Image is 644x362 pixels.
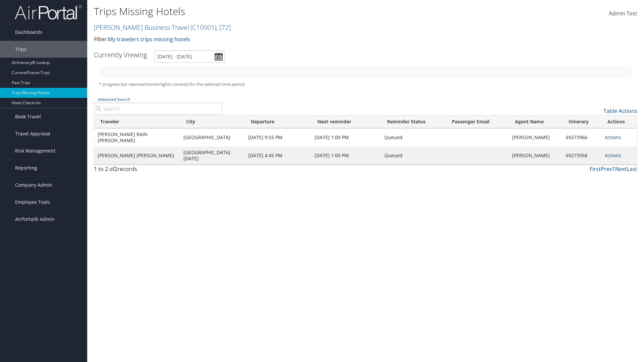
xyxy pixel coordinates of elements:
[605,134,621,140] a: Actions
[609,3,637,24] a: Admin Test
[114,165,117,173] span: 2
[94,103,222,115] input: Advanced Search
[601,165,612,173] a: Prev
[612,165,615,173] a: 1
[245,146,311,165] td: [DATE] 4:45 PM
[99,81,632,87] h5: * progress bar represents overnights covered for the selected time period.
[605,152,621,159] a: Actions
[15,177,52,193] span: Company Admin
[94,128,180,146] td: [PERSON_NAME] RAIN [PERSON_NAME]
[15,125,50,142] span: Travel Approval
[15,41,26,58] span: Trips
[311,115,381,128] th: Next reminder
[562,115,601,128] th: Itinerary
[615,165,627,173] a: Next
[94,50,147,59] h3: Currently Viewing
[15,211,55,228] span: AirPortal® Admin
[108,36,190,43] a: My travelers trips missing hotels
[311,146,381,165] td: [DATE] 1:00 PM
[154,50,225,63] input: [DATE] - [DATE]
[627,165,637,173] a: Last
[94,165,222,176] div: 1 to 2 of records
[180,115,245,128] th: City: activate to sort column ascending
[216,23,231,32] span: , [ 72 ]
[381,146,446,165] td: Queued
[15,142,55,159] span: Risk Management
[15,194,50,210] span: Employee Tools
[15,24,42,41] span: Dashboards
[15,4,82,20] img: airportal-logo.png
[601,115,637,128] th: Actions
[15,108,41,125] span: Book Travel
[603,107,637,115] a: Table Actions
[94,4,456,18] h1: Trips Missing Hotels
[191,23,216,32] span: ( C10001 )
[381,115,446,128] th: Reminder Status
[94,146,180,165] td: [PERSON_NAME] [PERSON_NAME]
[311,128,381,146] td: [DATE] 1:00 PM
[562,128,601,146] td: 69273966
[590,165,601,173] a: First
[94,23,231,32] a: [PERSON_NAME] Business Travel
[609,10,637,17] span: Admin Test
[381,128,446,146] td: Queued
[97,97,130,102] a: Advanced Search
[15,160,37,176] span: Reporting
[94,115,180,128] th: Traveler: activate to sort column ascending
[509,115,562,128] th: Agent Name
[245,128,311,146] td: [DATE] 9:55 PM
[562,146,601,165] td: 69273958
[509,146,562,165] td: [PERSON_NAME]
[509,128,562,146] td: [PERSON_NAME]
[245,115,311,128] th: Departure: activate to sort column ascending
[446,115,509,128] th: Passenger Email: activate to sort column ascending
[180,146,245,165] td: [GEOGRAPHIC_DATA][DATE]
[94,35,456,44] p: Filter:
[180,128,245,146] td: [GEOGRAPHIC_DATA]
